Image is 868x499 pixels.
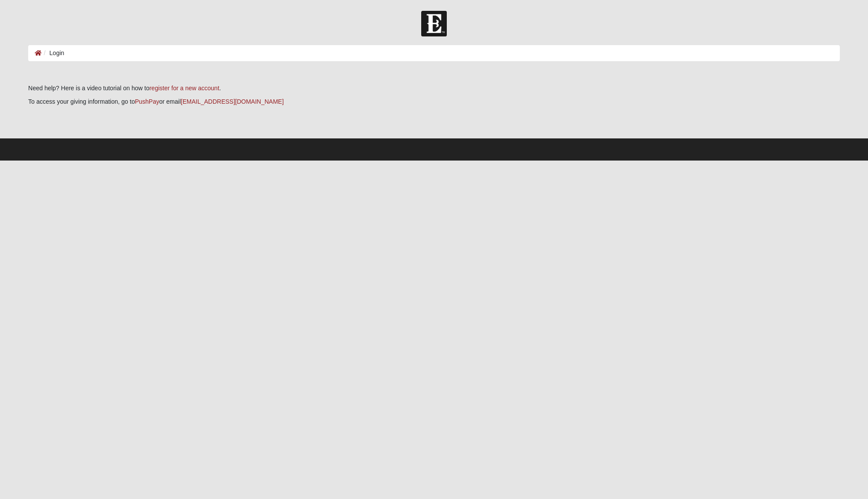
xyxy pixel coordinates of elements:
p: To access your giving information, go to or email [28,97,840,106]
a: register for a new account [149,85,219,92]
p: Need help? Here is a video tutorial on how to . [28,84,840,93]
a: PushPay [135,98,159,105]
img: Church of Eleven22 Logo [421,11,447,36]
a: [EMAIL_ADDRESS][DOMAIN_NAME] [181,98,284,105]
li: Login [42,49,64,58]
